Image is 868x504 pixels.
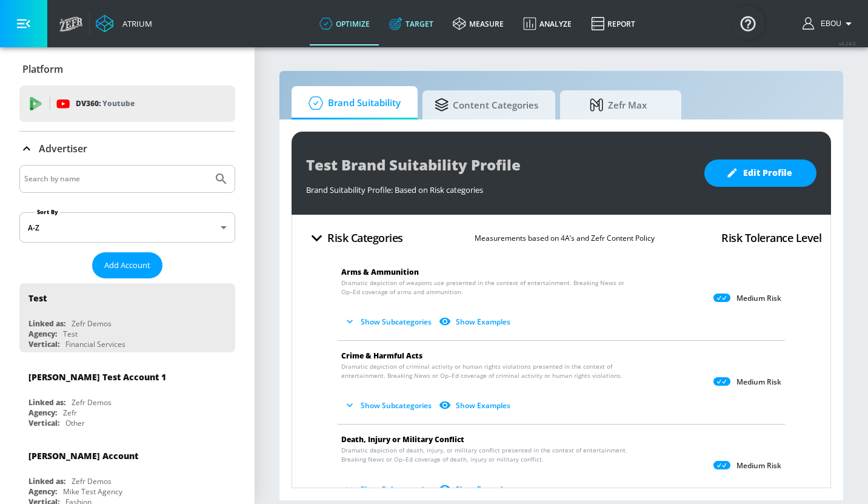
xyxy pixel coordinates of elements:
p: Medium Risk [736,294,781,303]
button: Show Subcategories [341,479,436,499]
div: DV360: Youtube [19,86,235,122]
h4: Risk Categories [327,229,403,246]
button: Show Examples [436,479,515,499]
p: Platform [22,62,63,76]
p: DV360: [76,97,135,110]
span: Arms & Ammunition [341,267,419,277]
span: Zefr Max [572,90,664,119]
span: v 4.24.0 [839,40,856,47]
p: Advertiser [39,142,87,155]
button: Ebou [803,16,856,31]
div: Test [28,292,47,304]
div: Vertical: [28,339,59,349]
h4: Risk Tolerance Level [721,229,821,246]
div: [PERSON_NAME] Test Account 1Linked as:Zefr DemosAgency:ZefrVertical:Other [19,362,235,431]
div: [PERSON_NAME] Test Account 1 [28,371,166,383]
div: Advertiser [19,132,235,166]
div: Zefr Demos [72,397,112,408]
div: [PERSON_NAME] Account [28,450,138,462]
div: Test [63,329,78,339]
div: Financial Services [65,339,125,349]
p: Medium Risk [736,461,781,471]
label: Sort By [35,208,61,216]
span: Death, Injury or Military Conflict [341,434,464,445]
div: Linked as: [28,476,65,486]
span: Add Account [104,258,150,272]
div: Mike Test Agency [63,486,122,497]
span: Dramatic depiction of death, injury, or military conflict presented in the context of entertainme... [341,446,636,464]
p: Youtube [102,97,135,110]
div: Agency: [28,408,57,418]
span: Edit Profile [729,166,792,181]
button: Show Subcategories [341,312,436,332]
div: Platform [19,52,235,86]
button: Add Account [92,252,162,278]
span: Content Categories [435,90,538,119]
div: Other [65,418,85,428]
button: Edit Profile [704,160,816,187]
input: Search by name [24,171,208,187]
div: Vertical: [28,418,59,428]
div: TestLinked as:Zefr DemosAgency:TestVertical:Financial Services [19,283,235,352]
span: Brand Suitability [304,89,401,118]
a: optimize [310,2,379,45]
a: Analyze [513,2,581,45]
a: Report [581,2,645,45]
div: Zefr [63,408,77,418]
button: Risk Categories [301,224,408,252]
p: Medium Risk [736,377,781,387]
div: Agency: [28,329,57,339]
button: Show Examples [436,395,515,415]
a: Target [379,2,443,45]
div: Linked as: [28,318,65,329]
div: Atrium [118,18,152,29]
button: Open Resource Center [731,6,765,40]
span: login as: ebou.njie@zefr.com [816,19,841,28]
div: Zefr Demos [72,476,112,486]
span: Dramatic depiction of criminal activity or human rights violations presented in the context of en... [341,362,636,380]
a: Atrium [96,15,152,33]
button: Show Subcategories [341,395,436,415]
div: A-Z [19,212,235,243]
div: Linked as: [28,397,65,408]
div: Agency: [28,486,57,497]
p: Measurements based on 4A’s and Zefr Content Policy [475,232,655,244]
span: Crime & Harmful Acts [341,351,422,361]
span: Dramatic depiction of weapons use presented in the context of entertainment. Breaking News or Op–... [341,278,636,297]
div: Brand Suitability Profile: Based on Risk categories [306,178,692,195]
a: measure [443,2,513,45]
button: Show Examples [436,312,515,332]
div: Zefr Demos [72,318,112,329]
